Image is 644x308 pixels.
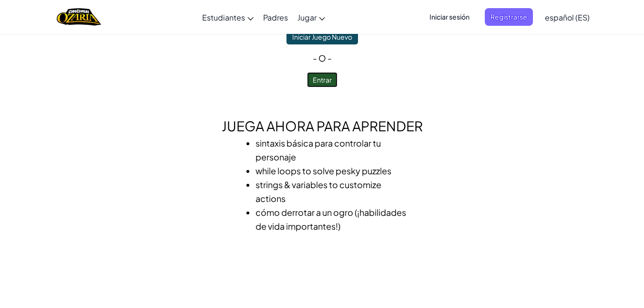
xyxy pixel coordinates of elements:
a: Estudiantes [197,4,258,30]
button: Iniciar sesión [424,8,475,26]
li: strings & variables to customize actions [256,178,408,205]
span: o [318,53,326,64]
button: Entrar [307,72,337,87]
span: - [313,53,318,64]
button: Registrarse [485,8,533,26]
a: Padres [258,4,293,30]
a: español (ES) [540,4,594,30]
img: Home [57,7,101,27]
a: Jugar [293,4,330,30]
h2: Juega ahora para aprender [151,116,494,136]
span: - [326,53,332,64]
button: Iniciar Juego Nuevo [286,29,358,44]
a: Ozaria by CodeCombat logo [57,7,101,27]
span: Estudiantes [202,12,245,22]
li: sintaxis básica para controlar tu personaje [256,136,408,164]
span: Jugar [297,12,317,22]
li: while loops to solve pesky puzzles [256,164,408,178]
span: español (ES) [545,12,590,22]
li: cómo derrotar a un ogro (¡habilidades de vida importantes!) [256,205,408,233]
